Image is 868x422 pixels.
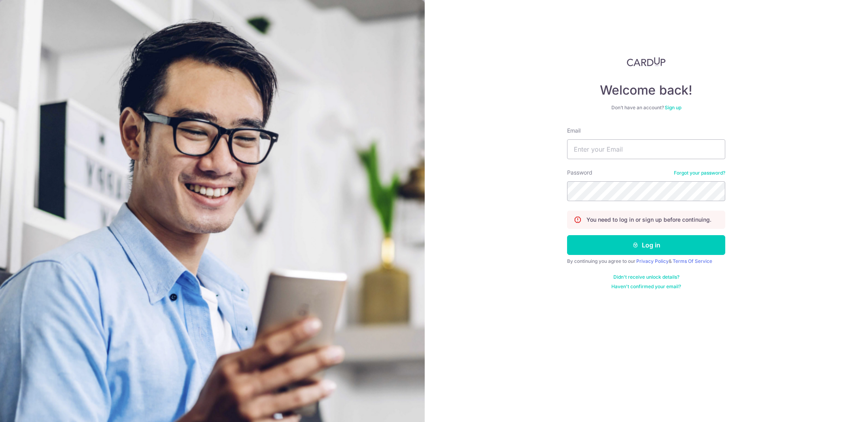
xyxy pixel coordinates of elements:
[567,139,725,159] input: Enter your Email
[567,82,725,98] h4: Welcome back!
[586,216,711,224] p: You need to log in or sign up before continuing.
[665,105,681,110] a: Sign up
[673,258,712,264] a: Terms Of Service
[567,169,592,177] label: Password
[611,283,681,290] a: Haven't confirmed your email?
[567,105,725,111] div: Don’t have an account?
[627,57,666,67] img: CardUp Logo
[613,274,679,280] a: Didn't receive unlock details?
[674,170,725,176] a: Forgot your password?
[567,235,725,255] button: Log in
[567,127,581,135] label: Email
[636,258,669,264] a: Privacy Policy
[567,258,725,264] div: By continuing you agree to our &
